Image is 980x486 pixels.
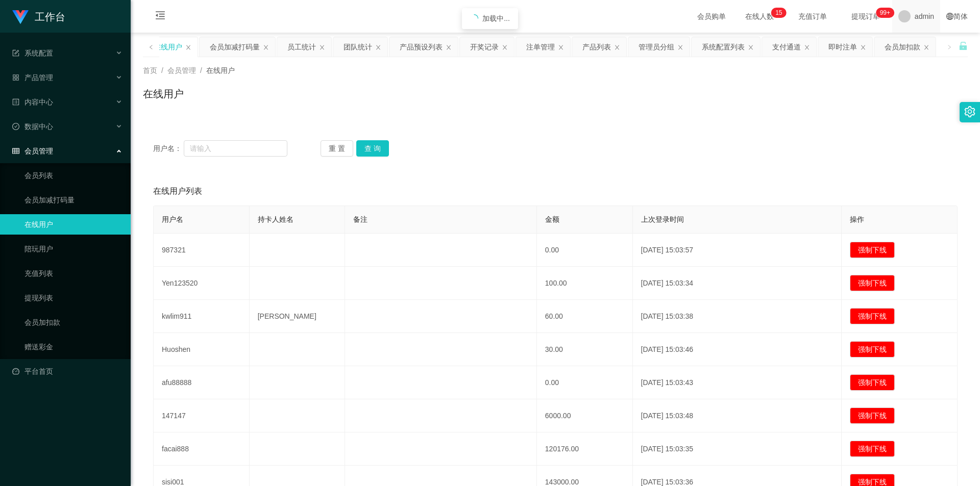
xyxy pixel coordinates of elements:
[258,215,293,223] span: 持卡人姓名
[446,44,452,50] i: 图标: close
[24,337,122,357] a: 赠送彩金
[850,407,895,424] button: 强制下线
[964,106,975,117] i: 图标: setting
[149,44,154,49] i: 图标: left
[828,37,857,57] div: 即时注单
[167,66,196,74] span: 会员管理
[537,300,633,333] td: 60.00
[545,215,559,223] span: 金额
[537,399,633,432] td: 6000.00
[633,366,842,399] td: [DATE] 15:03:43
[287,37,316,57] div: 员工统计
[154,300,250,333] td: kwlim911
[946,13,953,20] i: 图标: global
[582,37,611,57] div: 产品列表
[470,37,499,57] div: 开奖记录
[319,44,325,50] i: 图标: close
[947,44,952,49] i: 图标: right
[923,44,929,50] i: 图标: close
[24,214,122,235] a: 在线用户
[200,66,202,74] span: /
[633,300,842,333] td: [DATE] 15:03:38
[633,399,842,432] td: [DATE] 15:03:48
[850,374,895,391] button: 强制下线
[12,123,19,130] i: 图标: check-circle-o
[12,147,19,155] i: 图标: table
[35,1,65,33] h1: 工作台
[804,44,810,50] i: 图标: close
[12,98,19,106] i: 图标: profile
[482,14,510,22] span: 加载中...
[537,267,633,300] td: 100.00
[153,143,184,154] span: 用户名：
[24,263,122,284] a: 充值列表
[143,1,178,33] i: 图标: menu-fold
[143,86,184,101] h1: 在线用户
[162,215,183,223] span: 用户名
[353,215,367,223] span: 备注
[12,361,122,381] a: 图标: dashboard平台首页
[143,66,157,74] span: 首页
[793,13,832,20] span: 充值订单
[12,12,65,20] a: 工作台
[375,44,381,50] i: 图标: close
[344,37,372,57] div: 团队统计
[850,341,895,357] button: 强制下线
[12,10,29,24] img: logo.9652507e.png
[24,312,122,332] a: 会员加扣款
[641,215,684,223] span: 上次登录时间
[775,8,779,18] p: 1
[846,13,885,20] span: 提现订单
[502,44,508,50] i: 图标: close
[772,37,801,57] div: 支付通道
[876,8,894,18] sup: 1054
[154,37,182,57] div: 在线用户
[702,37,745,57] div: 系统配置列表
[154,399,250,432] td: 147147
[321,140,353,157] button: 重 置
[154,432,250,466] td: facai888
[210,37,260,57] div: 会员加减打码量
[24,239,122,259] a: 陪玩用户
[850,242,895,258] button: 强制下线
[633,432,842,466] td: [DATE] 15:03:35
[633,267,842,300] td: [DATE] 15:03:34
[250,300,346,333] td: [PERSON_NAME]
[154,234,250,267] td: 987321
[12,74,19,81] i: 图标: appstore-o
[537,432,633,466] td: 120176.00
[850,215,864,223] span: 操作
[184,140,287,157] input: 请输入
[24,165,122,186] a: 会员列表
[356,140,389,157] button: 查 询
[161,66,163,74] span: /
[154,366,250,399] td: afu88888
[12,73,53,82] span: 产品管理
[740,13,779,20] span: 在线人数
[24,288,122,308] a: 提现列表
[153,185,202,197] span: 在线用户列表
[263,44,269,50] i: 图标: close
[526,37,555,57] div: 注单管理
[748,44,754,50] i: 图标: close
[850,275,895,291] button: 强制下线
[185,44,191,50] i: 图标: close
[633,234,842,267] td: [DATE] 15:03:57
[779,8,782,18] p: 5
[400,37,443,57] div: 产品预设列表
[639,37,674,57] div: 管理员分组
[959,41,968,50] i: 图标: unlock
[206,66,235,74] span: 在线用户
[154,267,250,300] td: Yen123520
[614,44,620,50] i: 图标: close
[860,44,866,50] i: 图标: close
[633,333,842,366] td: [DATE] 15:03:46
[12,49,53,57] span: 系统配置
[850,441,895,457] button: 强制下线
[470,14,478,22] i: icon: loading
[885,37,920,57] div: 会员加扣款
[12,98,53,106] span: 内容中心
[677,44,683,50] i: 图标: close
[24,190,122,210] a: 会员加减打码量
[771,8,786,18] sup: 15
